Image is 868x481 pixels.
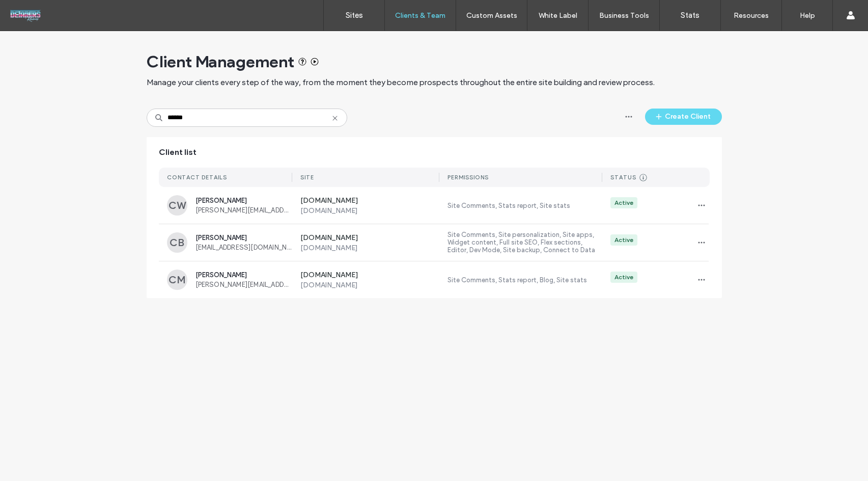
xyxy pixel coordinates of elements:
[599,11,649,20] label: Business Tools
[300,281,440,289] label: [DOMAIN_NAME]
[610,174,636,181] div: STATUS
[645,109,722,125] button: Create Client
[159,187,710,224] a: CW[PERSON_NAME][PERSON_NAME][EMAIL_ADDRESS][DOMAIN_NAME][DOMAIN_NAME][DOMAIN_NAME]Site Comments, ...
[195,271,292,279] span: [PERSON_NAME]
[734,11,769,20] label: Resources
[195,281,292,288] span: [PERSON_NAME][EMAIL_ADDRESS][DOMAIN_NAME]
[167,270,187,290] div: CM
[346,11,363,20] label: Sites
[614,198,633,207] div: Active
[167,174,227,181] div: CONTACT DETAILS
[300,271,440,281] label: [DOMAIN_NAME]
[395,11,445,20] label: Clients & Team
[195,197,292,204] span: [PERSON_NAME]
[614,235,633,245] div: Active
[447,174,489,181] div: PERMISSIONS
[195,244,292,251] span: [EMAIL_ADDRESS][DOMAIN_NAME]
[614,273,633,282] div: Active
[23,7,44,16] span: Help
[300,233,440,244] label: [DOMAIN_NAME]
[300,244,440,252] label: [DOMAIN_NAME]
[466,11,517,20] label: Custom Assets
[539,11,577,20] label: White Label
[447,231,602,254] label: Site Comments, Site personalization, Site apps, Widget content, Full site SEO, Flex sections, Edi...
[300,174,314,181] div: SITE
[800,11,815,20] label: Help
[147,51,294,72] span: Client Management
[159,224,710,261] a: CB[PERSON_NAME][EMAIL_ADDRESS][DOMAIN_NAME][DOMAIN_NAME][DOMAIN_NAME]Site Comments, Site personal...
[300,196,440,206] label: [DOMAIN_NAME]
[159,147,197,158] span: Client list
[167,232,187,253] div: CB
[167,195,187,216] div: CW
[147,77,655,88] span: Manage your clients every step of the way, from the moment they become prospects throughout the e...
[195,206,292,214] span: [PERSON_NAME][EMAIL_ADDRESS][DOMAIN_NAME]
[159,261,710,298] a: CM[PERSON_NAME][PERSON_NAME][EMAIL_ADDRESS][DOMAIN_NAME][DOMAIN_NAME][DOMAIN_NAME]Site Comments, ...
[447,276,602,284] label: Site Comments, Stats report, Blog, Site stats
[681,11,699,20] label: Stats
[300,206,440,215] label: [DOMAIN_NAME]
[195,234,292,242] span: [PERSON_NAME]
[447,202,602,209] label: Site Comments, Stats report, Site stats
